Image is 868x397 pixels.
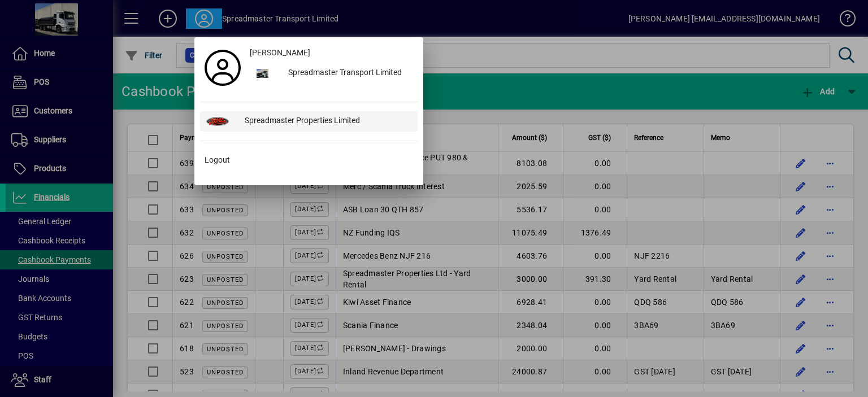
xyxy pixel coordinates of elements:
[200,111,418,132] button: Spreadmaster Properties Limited
[200,150,418,171] button: Logout
[200,58,245,78] a: Profile
[236,111,418,132] div: Spreadmaster Properties Limited
[245,43,418,63] a: [PERSON_NAME]
[245,63,418,84] button: Spreadmaster Transport Limited
[205,154,230,166] span: Logout
[250,47,310,59] span: [PERSON_NAME]
[279,63,418,84] div: Spreadmaster Transport Limited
